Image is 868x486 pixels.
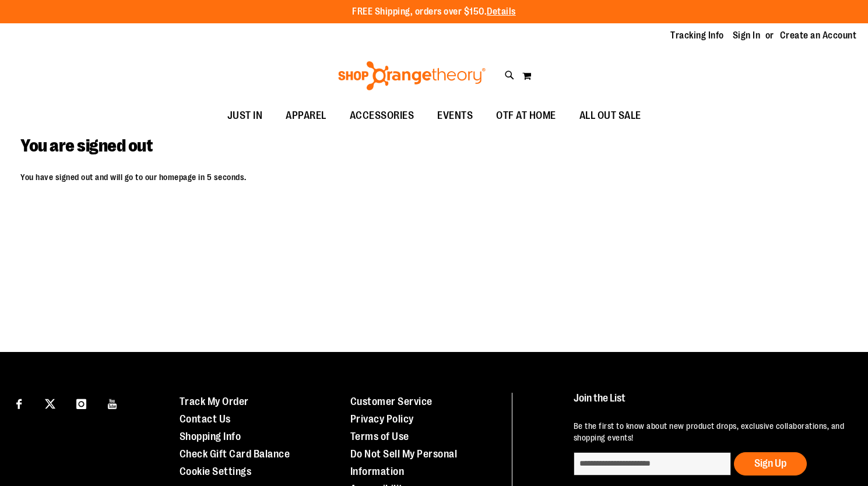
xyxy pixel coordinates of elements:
a: Visit our Youtube page [103,393,123,413]
button: Sign Up [734,452,807,476]
span: APPAREL [286,103,326,129]
a: Cookie Settings [180,466,252,477]
a: Create an Account [780,29,857,42]
a: Tracking Info [670,29,724,42]
a: Visit our Facebook page [9,393,29,413]
span: ALL OUT SALE [579,103,641,129]
img: Twitter [45,399,55,409]
p: FREE Shipping, orders over $150. [352,5,516,19]
a: Shopping Info [180,431,241,442]
a: Check Gift Card Balance [180,448,290,460]
span: JUST IN [227,103,263,129]
h4: Join the List [574,393,845,414]
img: Shop Orangetheory [336,61,487,90]
span: Sign Up [754,457,786,469]
p: Be the first to know about new product drops, exclusive collaborations, and shopping events! [574,420,845,443]
span: EVENTS [437,103,473,129]
span: You are signed out [20,136,152,156]
input: enter email [574,452,731,476]
span: OTF AT HOME [496,103,556,129]
a: Sign In [733,29,761,42]
a: Customer Service [350,396,433,407]
span: ACCESSORIES [350,103,414,129]
a: Privacy Policy [350,413,414,425]
a: Track My Order [180,396,249,407]
p: You have signed out and will go to our homepage in 5 seconds. [20,171,848,183]
a: Visit our X page [40,393,61,413]
a: Details [487,6,516,17]
a: Visit our Instagram page [71,393,92,413]
a: Do Not Sell My Personal Information [350,448,458,477]
a: Terms of Use [350,431,409,442]
a: Contact Us [180,413,231,425]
